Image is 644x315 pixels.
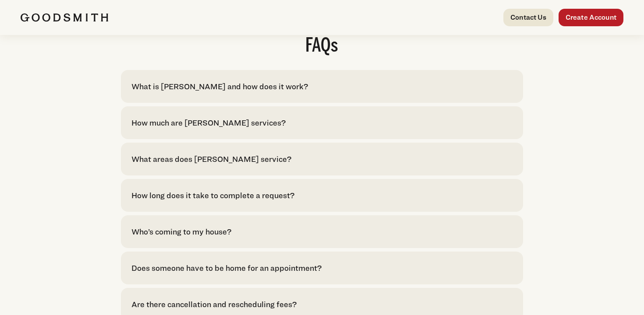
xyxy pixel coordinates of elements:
div: How long does it take to complete a request? [131,189,294,201]
img: Goodsmith [21,13,108,22]
a: Contact Us [503,9,553,26]
div: How much are [PERSON_NAME] services? [131,117,286,129]
div: What is [PERSON_NAME] and how does it work? [131,80,308,92]
div: Who’s coming to my house? [131,226,231,238]
div: What areas does [PERSON_NAME] service? [131,153,291,165]
div: Are there cancellation and rescheduling fees? [131,298,297,310]
a: Create Account [559,9,623,26]
div: Does someone have to be home for an appointment? [131,262,322,274]
h2: FAQs [121,37,523,56]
